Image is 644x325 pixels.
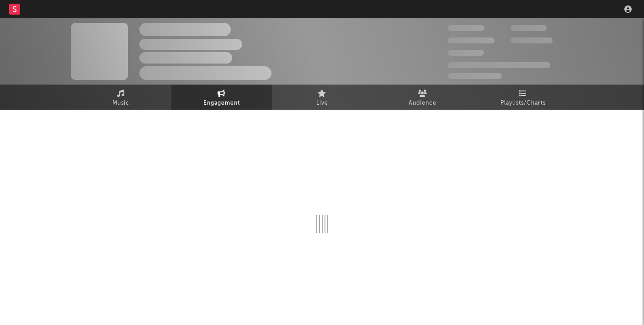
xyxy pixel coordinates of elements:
span: Music [112,98,129,109]
span: 300,000 [448,25,484,31]
span: 50,000,000 Monthly Listeners [448,62,550,68]
a: Playlists/Charts [473,85,574,110]
span: 1,000,000 [511,37,553,43]
a: Music [71,85,171,110]
a: Live [272,85,373,110]
span: Audience [409,98,436,109]
span: 100,000 [511,25,547,31]
span: 100,000 [448,50,484,56]
span: Live [316,98,328,109]
span: Jump Score: 85.0 [448,73,502,79]
span: Playlists/Charts [500,98,546,109]
span: 50,000,000 [448,37,495,43]
a: Audience [373,85,473,110]
a: Engagement [171,85,272,110]
span: Engagement [203,98,240,109]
